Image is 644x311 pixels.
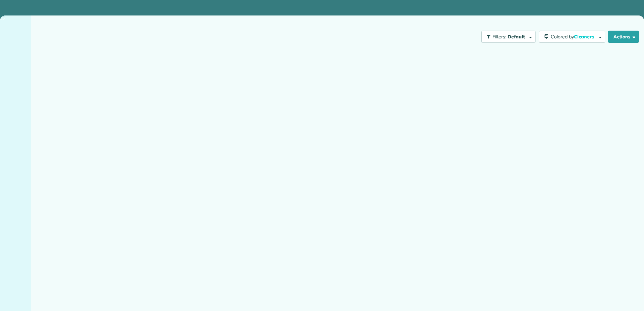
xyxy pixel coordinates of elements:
[551,34,597,40] span: Colored by
[539,31,605,43] button: Colored byCleaners
[478,31,536,43] a: Filters: Default
[608,31,639,43] button: Actions
[481,31,536,43] button: Filters: Default
[492,34,507,40] span: Filters:
[508,34,525,40] span: Default
[574,34,595,40] span: Cleaners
